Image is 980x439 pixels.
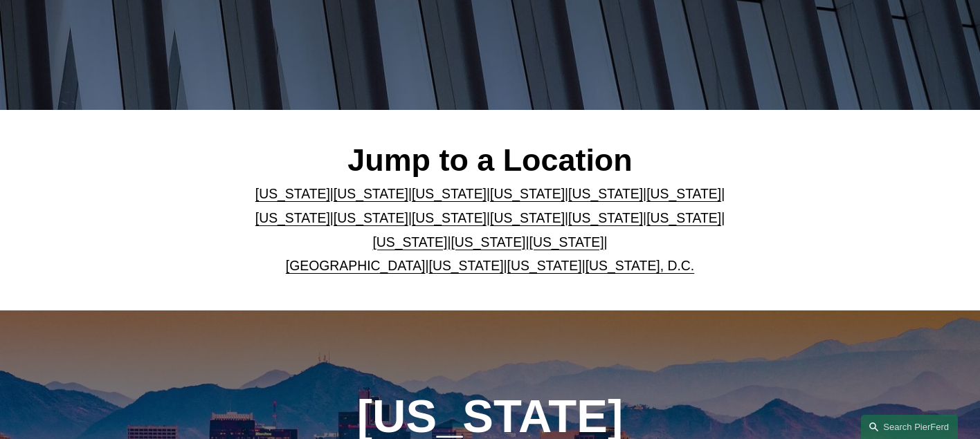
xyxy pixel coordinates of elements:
[568,186,643,201] a: [US_STATE]
[255,186,330,201] a: [US_STATE]
[568,210,643,225] a: [US_STATE]
[221,142,759,179] h2: Jump to a Location
[334,210,408,225] a: [US_STATE]
[646,210,721,225] a: [US_STATE]
[429,258,504,273] a: [US_STATE]
[529,234,604,250] a: [US_STATE]
[221,182,759,279] p: | | | | | | | | | | | | | | | | | |
[861,415,958,439] a: Search this site
[451,234,525,250] a: [US_STATE]
[490,186,565,201] a: [US_STATE]
[412,186,487,201] a: [US_STATE]
[372,234,447,250] a: [US_STATE]
[334,186,408,201] a: [US_STATE]
[646,186,721,201] a: [US_STATE]
[586,258,695,273] a: [US_STATE], D.C.
[255,210,330,225] a: [US_STATE]
[507,258,582,273] a: [US_STATE]
[490,210,565,225] a: [US_STATE]
[286,258,426,273] a: [GEOGRAPHIC_DATA]
[412,210,487,225] a: [US_STATE]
